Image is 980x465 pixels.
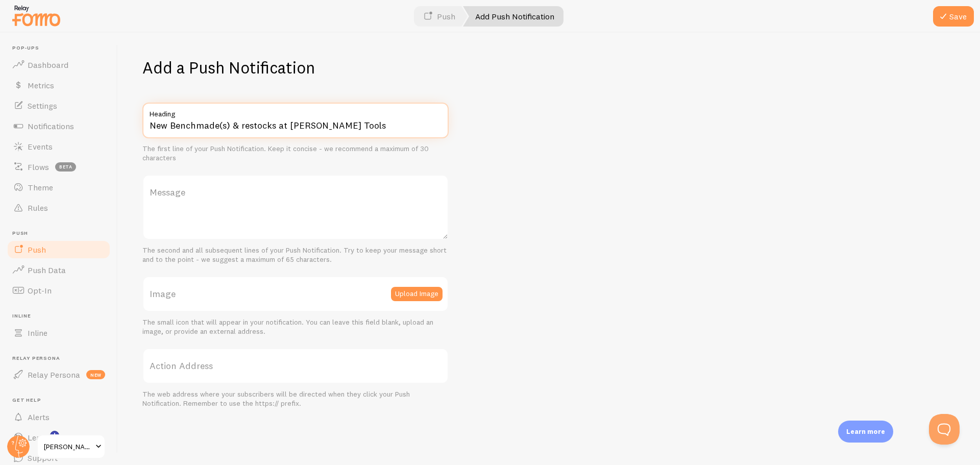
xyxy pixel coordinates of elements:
[28,244,46,255] span: Push
[6,198,111,218] a: Rules
[28,370,80,380] span: Relay Persona
[28,141,53,152] span: Events
[55,162,76,172] span: beta
[28,265,66,275] span: Push Data
[6,136,111,157] a: Events
[28,412,50,422] span: Alerts
[28,328,47,338] span: Inline
[12,230,111,237] span: Push
[142,175,449,210] label: Message
[6,116,111,136] a: Notifications
[929,414,960,445] iframe: Help Scout Beacon - Open
[50,431,59,440] svg: <p>Watch New Feature Tutorials!</p>
[142,144,449,162] div: The first line of your Push Notification. Keep it concise - we recommend a maximum of 30 characters
[838,421,893,443] div: Learn more
[142,57,955,78] h1: Add a Push Notification
[6,95,111,116] a: Settings
[12,355,111,362] span: Relay Persona
[28,60,68,70] span: Dashboard
[28,432,48,443] span: Learn
[28,162,49,172] span: Flows
[6,55,111,75] a: Dashboard
[6,427,111,448] a: Learn
[6,177,111,198] a: Theme
[6,364,111,385] a: Relay Persona new
[846,427,885,436] p: Learn more
[391,287,443,301] button: Upload Image
[142,390,449,408] div: The web address where your subscribers will be directed when they click your Push Notification. R...
[6,157,111,177] a: Flows beta
[6,280,111,301] a: Opt-In
[12,313,111,320] span: Inline
[28,121,74,131] span: Notifications
[142,348,449,384] label: Action Address
[28,285,52,296] span: Opt-In
[6,407,111,427] a: Alerts
[6,75,111,95] a: Metrics
[142,246,449,264] div: The second and all subsequent lines of your Push Notification. Try to keep your message short and...
[142,276,449,312] label: Image
[12,397,111,404] span: Get Help
[6,323,111,343] a: Inline
[28,203,48,213] span: Rules
[28,182,53,192] span: Theme
[86,370,105,379] span: new
[44,440,92,453] span: [PERSON_NAME]
[142,318,449,336] div: The small icon that will appear in your notification. You can leave this field blank, upload an i...
[12,45,111,52] span: Pop-ups
[37,434,106,459] a: [PERSON_NAME]
[11,3,62,29] img: fomo-relay-logo-orange.svg
[142,103,449,120] label: Heading
[6,260,111,280] a: Push Data
[6,239,111,260] a: Push
[28,101,57,111] span: Settings
[28,80,54,90] span: Metrics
